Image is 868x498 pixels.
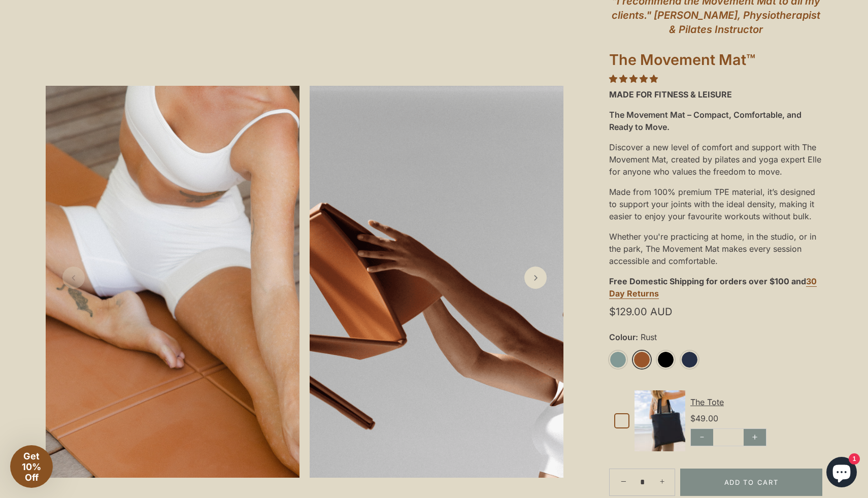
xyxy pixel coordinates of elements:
[680,469,822,496] button: Add to Cart
[690,413,718,423] span: $49.00
[634,468,650,496] input: Quantity
[681,351,698,369] a: Midnight
[823,457,860,490] inbox-online-store-chat: Shopify online store chat
[690,396,817,408] div: The Tote
[635,390,685,451] img: Default Title
[609,89,732,99] strong: MADE FOR FITNESS & LEISURE
[609,226,822,271] div: Whether you're practicing at home, in the studio, or in the park, The Movement Mat makes every se...
[22,451,41,483] span: Get 10% Off
[609,51,822,73] h1: The Movement Mat™
[611,470,633,492] a: −
[609,276,806,286] strong: Free Domestic Shipping for orders over $100 and
[633,351,651,369] a: Rust
[609,308,672,316] span: $129.00 AUD
[609,74,658,84] span: 4.85 stars
[310,86,563,478] img: rust
[46,86,299,478] img: rust
[524,267,547,289] a: Next slide
[609,105,822,137] div: The Movement Mat – Compact, Comfortable, and Ready to Move.
[657,351,675,369] a: Black
[609,182,822,226] div: Made from 100% premium TPE material, it’s designed to support your joints with the ideal density,...
[638,333,657,342] span: Rust
[10,445,53,488] div: Get 10% Off
[609,351,627,369] a: Sage
[652,471,675,493] a: +
[609,333,822,342] label: Colour:
[609,137,822,182] div: Discover a new level of comfort and support with The Movement Mat, created by pilates and yoga ex...
[62,267,85,289] a: Previous slide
